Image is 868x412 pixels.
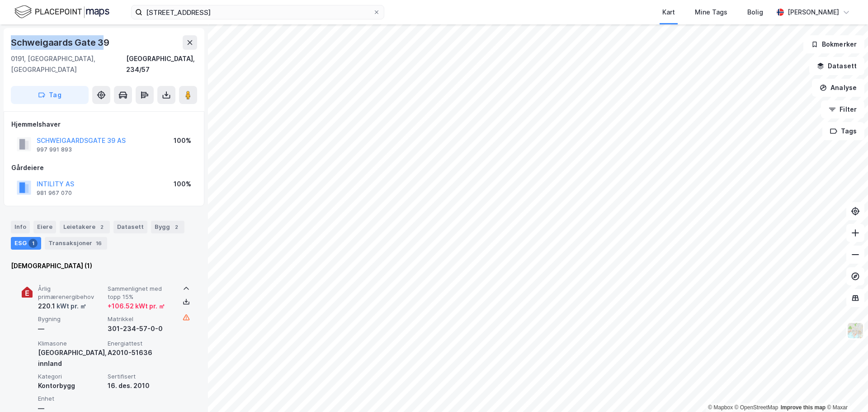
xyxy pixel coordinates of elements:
[735,404,778,411] a: OpenStreetMap
[126,53,197,75] div: [GEOGRAPHIC_DATA], 234/57
[174,135,191,146] div: 100%
[38,373,104,380] span: Kategori
[803,35,864,53] button: Bokmerker
[38,285,104,301] span: Årlig primærenergibehov
[37,146,72,153] div: 997 991 893
[97,223,106,232] div: 2
[38,323,104,334] div: —
[45,237,107,250] div: Transaksjoner
[821,100,864,118] button: Filter
[747,7,763,18] div: Bolig
[60,221,110,233] div: Leietakere
[847,322,864,339] img: Z
[108,315,174,323] span: Matrikkel
[33,221,56,233] div: Eiere
[11,221,30,233] div: Info
[108,323,174,334] div: 301-234-57-0-0
[108,301,165,312] div: + 106.52 kWt pr. ㎡
[823,369,868,412] iframe: Chat Widget
[108,373,174,380] span: Sertifisert
[108,285,174,301] span: Sammenlignet med topp 15%
[822,122,864,140] button: Tags
[812,79,864,97] button: Analyse
[695,7,727,18] div: Mine Tags
[151,221,184,233] div: Bygg
[37,189,72,197] div: 981 967 070
[38,347,104,369] div: [GEOGRAPHIC_DATA], innland
[38,380,104,391] div: Kontorbygg
[38,315,104,323] span: Bygning
[708,404,733,411] a: Mapbox
[108,380,174,391] div: 16. des. 2010
[788,7,839,18] div: [PERSON_NAME]
[38,301,86,312] div: 220.1
[28,239,38,248] div: 1
[11,53,126,75] div: 0191, [GEOGRAPHIC_DATA], [GEOGRAPHIC_DATA]
[174,179,191,189] div: 100%
[172,223,181,232] div: 2
[108,347,174,358] div: A2010-51636
[11,260,197,271] div: [DEMOGRAPHIC_DATA] (1)
[781,404,826,411] a: Improve this map
[11,237,41,250] div: ESG
[11,162,197,173] div: Gårdeiere
[809,57,864,75] button: Datasett
[14,4,109,20] img: logo.f888ab2527a4732fd821a326f86c7f29.svg
[11,35,111,50] div: Schweigaards Gate 39
[55,301,86,312] div: kWt pr. ㎡
[11,86,89,104] button: Tag
[108,340,174,347] span: Energiattest
[142,5,373,19] input: Søk på adresse, matrikkel, gårdeiere, leietakere eller personer
[113,221,147,233] div: Datasett
[94,239,104,248] div: 16
[662,7,675,18] div: Kart
[38,340,104,347] span: Klimasone
[11,119,197,130] div: Hjemmelshaver
[38,395,104,403] span: Enhet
